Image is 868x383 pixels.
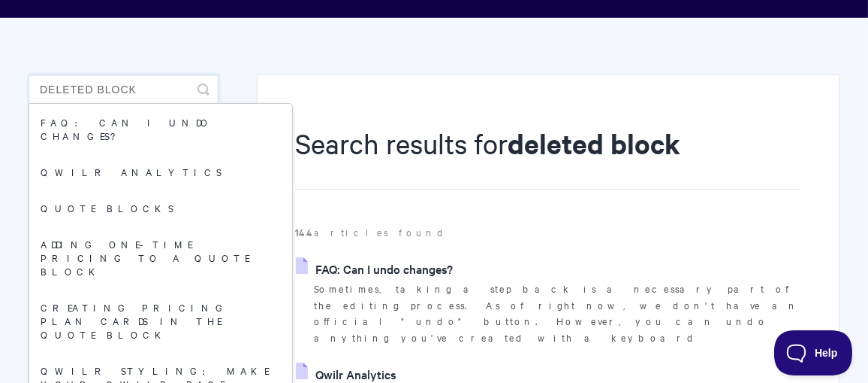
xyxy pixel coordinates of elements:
[29,289,292,352] a: Creating pricing plan cards in the Quote Block
[29,104,292,154] a: FAQ: Can I undo changes?
[29,190,292,226] a: Quote Blocks
[508,125,680,162] strong: deleted block
[295,225,314,239] strong: 144
[29,226,292,289] a: Adding One-Time Pricing To A Quote Block
[314,281,801,346] p: Sometimes, taking a step back is a necessary part of the editing process. As of right now, we don...
[296,257,453,280] a: FAQ: Can I undo changes?
[29,154,292,190] a: Qwilr Analytics
[774,330,853,375] iframe: Toggle Customer Support
[29,74,219,105] input: Search
[295,224,801,241] p: articles found
[295,124,801,190] h1: Search results for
